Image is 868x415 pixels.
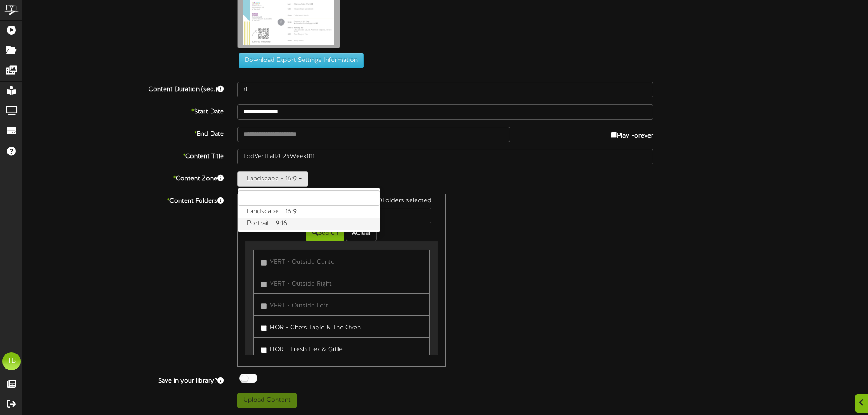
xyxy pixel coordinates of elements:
[239,53,364,68] button: Download Export Settings Information
[261,303,267,309] input: VERT - Outside Left
[611,132,617,138] input: Play Forever
[261,282,267,287] input: VERT - Outside Right
[261,342,343,354] label: HOR - Fresh Flex & Grille
[270,302,328,309] span: VERT - Outside Left
[261,347,267,353] input: HOR - Fresh Flex & Grille
[346,225,377,241] button: Clear
[16,194,231,206] label: Content Folders
[16,171,231,184] label: Content Zone
[16,127,231,139] label: End Date
[16,82,231,94] label: Content Duration (sec.)
[261,260,267,266] input: VERT - Outside Center
[16,149,231,161] label: Content Title
[16,374,231,386] label: Save in your library?
[16,104,231,117] label: Start Date
[238,206,380,218] label: Landscape - 16:9
[2,352,21,370] div: TB
[270,281,332,287] span: VERT - Outside Right
[237,393,297,408] button: Upload Content
[237,171,308,187] button: Landscape - 16:9
[237,188,380,232] ul: Landscape - 16:9
[238,218,380,230] label: Portrait - 9:16
[261,320,361,333] label: HOR - Chefs Table & The Oven
[234,57,364,64] a: Download Export Settings Information
[270,259,337,266] span: VERT - Outside Center
[306,225,344,241] button: Search
[261,325,267,331] input: HOR - Chefs Table & The Oven
[237,149,653,164] input: Title of this Content
[611,127,653,141] label: Play Forever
